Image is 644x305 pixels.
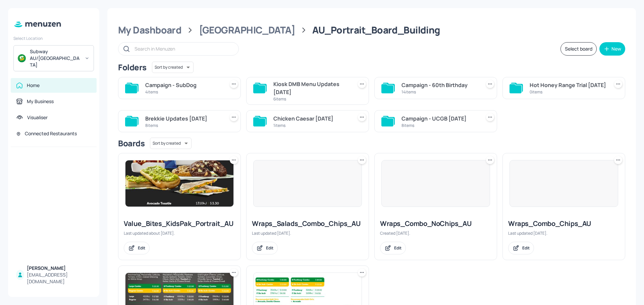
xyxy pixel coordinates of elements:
div: My Business [27,98,54,105]
div: Wraps_Salads_Combo_Chips_AU [252,219,363,228]
div: Campaign - 60th Birthday [401,81,478,89]
div: Edit [138,245,145,251]
div: Visualiser [27,114,48,121]
div: 6 items [273,96,350,102]
div: Select Location [13,35,94,41]
div: 4 items [145,89,222,95]
div: AU_Portrait_Board_Building [312,24,440,36]
div: 14 items [401,89,478,95]
div: Campaign - UCGB [DATE] [401,115,478,123]
div: Edit [394,245,401,251]
div: Edit [522,245,530,251]
div: Subway AU/[GEOGRAPHIC_DATA] [30,48,80,68]
div: Wraps_Combo_NoChips_AU [380,219,491,228]
div: [PERSON_NAME] [27,265,91,272]
img: avatar [18,54,26,62]
div: Folders [118,62,147,73]
div: Kiosk DMB Menu Updates [DATE] [273,80,350,96]
div: Last updated [DATE]. [508,230,620,236]
div: [GEOGRAPHIC_DATA] [199,24,295,36]
div: Wraps_Combo_Chips_AU [508,219,620,228]
div: Last updated [DATE]. [252,230,363,236]
div: Campaign - SubDog [145,81,222,89]
div: Boards [118,138,145,149]
div: Sort by created [152,61,194,74]
div: 1 items [273,123,350,128]
button: New [599,42,625,56]
div: Created [DATE]. [380,230,491,236]
div: Sort by created [150,137,192,150]
div: Hot Honey Range Trial [DATE] [530,81,606,89]
div: Connected Restaurants [25,130,77,137]
div: 0 items [530,89,606,95]
button: Select board [560,42,597,56]
img: 2025-08-15-1755229831722uwo3zd56jia.jpeg [125,160,233,207]
div: Home [27,82,40,89]
div: Edit [266,245,273,251]
div: Value_Bites_KidsPak_Portrait_AU [124,219,235,228]
div: Chicken Caesar [DATE] [273,115,350,123]
div: New [611,47,621,51]
div: 8 items [401,123,478,128]
div: Last updated about [DATE]. [124,230,235,236]
div: 8 items [145,123,222,128]
div: Brekkie Updates [DATE] [145,115,222,123]
input: Search in Menuzen [135,44,232,54]
div: [EMAIL_ADDRESS][DOMAIN_NAME] [27,272,91,285]
div: My Dashboard [118,24,181,36]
